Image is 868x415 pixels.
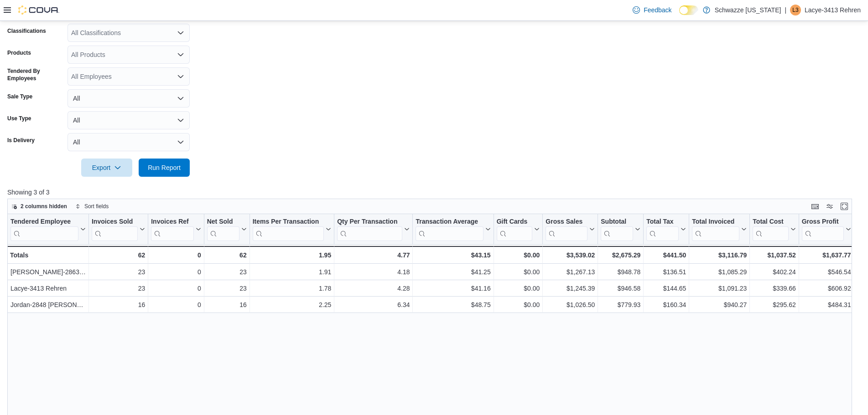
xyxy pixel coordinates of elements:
[337,217,402,226] div: Qty Per Transaction
[805,5,861,15] p: Lacye-3413 Rehren
[207,250,247,261] div: 62
[692,266,747,277] div: $1,085.29
[253,299,332,310] div: 2.25
[21,203,67,210] span: 2 columns hidden
[207,299,247,310] div: 16
[601,217,640,241] button: Subtotal
[497,283,540,294] div: $0.00
[337,217,402,241] div: Qty Per Transaction
[139,159,190,177] button: Run Report
[546,283,595,294] div: $1,245.39
[601,217,633,226] div: Subtotal
[207,217,247,241] button: Net Sold
[87,159,127,177] span: Export
[416,217,483,226] div: Transaction Average
[792,5,798,15] span: L3
[72,201,112,212] button: Sort fields
[18,5,59,15] img: Cova
[151,283,201,294] div: 0
[337,217,410,241] button: Qty Per Transaction
[68,111,190,129] button: All
[337,283,410,294] div: 4.28
[253,283,332,294] div: 1.78
[92,266,145,277] div: 23
[546,217,587,241] div: Gross Sales
[92,217,145,241] button: Invoices Sold
[839,201,850,212] button: Enter fullscreen
[416,299,490,310] div: $48.75
[802,217,851,241] button: Gross Profit
[601,217,633,241] div: Subtotal
[497,266,540,277] div: $0.00
[416,266,490,277] div: $41.25
[8,201,71,212] button: 2 columns hidden
[151,266,201,277] div: 0
[753,299,795,310] div: $295.62
[92,217,138,241] div: Invoices Sold
[7,27,46,35] label: Classifications
[10,217,86,241] button: Tendered Employee
[416,283,490,294] div: $41.16
[646,283,686,294] div: $144.65
[497,250,540,261] div: $0.00
[416,217,490,241] button: Transaction Average
[692,250,747,261] div: $3,116.79
[148,163,181,172] span: Run Report
[253,217,332,241] button: Items Per Transaction
[785,5,786,15] p: |
[692,299,747,310] div: $940.27
[92,250,145,261] div: 62
[802,250,851,261] div: $1,637.77
[802,217,844,241] div: Gross Profit
[207,266,247,277] div: 23
[151,217,193,241] div: Invoices Ref
[151,250,201,261] div: 0
[824,201,835,212] button: Display options
[177,51,184,58] button: Open list of options
[497,217,540,241] button: Gift Cards
[546,217,587,226] div: Gross Sales
[253,217,324,241] div: Items Per Transaction
[646,217,686,241] button: Total Tax
[253,217,324,226] div: Items Per Transaction
[7,137,35,144] label: Is Delivery
[753,266,795,277] div: $402.24
[790,5,801,15] div: Lacye-3413 Rehren
[68,89,190,108] button: All
[753,250,795,261] div: $1,037.52
[81,159,132,177] button: Export
[692,217,739,241] div: Total Invoiced
[692,217,747,241] button: Total Invoiced
[802,217,844,226] div: Gross Profit
[715,5,781,15] p: Schwazze [US_STATE]
[151,217,193,226] div: Invoices Ref
[416,217,483,241] div: Transaction Average
[802,283,851,294] div: $606.92
[692,283,747,294] div: $1,091.23
[646,250,686,261] div: $441.50
[810,201,821,212] button: Keyboard shortcuts
[629,1,675,19] a: Feedback
[10,283,86,294] div: Lacye-3413 Rehren
[416,250,490,261] div: $43.15
[253,250,332,261] div: 1.95
[7,67,64,82] label: Tendered By Employees
[497,299,540,310] div: $0.00
[337,299,410,310] div: 6.34
[644,5,671,15] span: Feedback
[7,188,861,197] p: Showing 3 of 3
[546,250,595,261] div: $3,539.02
[679,5,698,15] input: Dark Mode
[802,299,851,310] div: $484.31
[92,217,138,226] div: Invoices Sold
[546,266,595,277] div: $1,267.13
[753,217,788,226] div: Total Cost
[692,217,739,226] div: Total Invoiced
[207,217,239,241] div: Net Sold
[601,299,640,310] div: $779.93
[7,115,31,122] label: Use Type
[92,283,145,294] div: 23
[646,217,679,226] div: Total Tax
[151,217,201,241] button: Invoices Ref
